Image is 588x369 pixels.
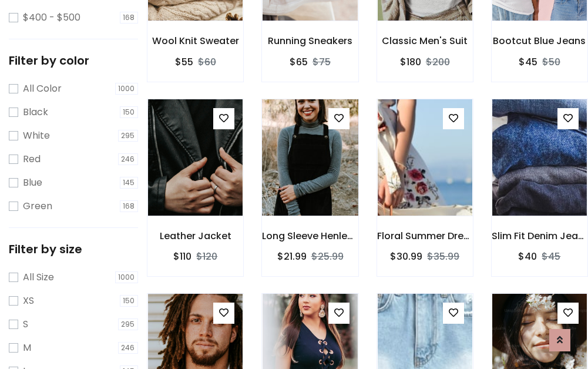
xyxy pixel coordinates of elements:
h6: $45 [519,56,537,68]
del: $60 [198,55,216,69]
span: 295 [118,318,139,330]
h6: Classic Men's Suit [377,35,473,46]
del: $25.99 [311,250,344,263]
h6: Bootcut Blue Jeans [492,35,587,46]
del: $35.99 [427,250,459,263]
h6: $21.99 [277,251,307,262]
span: 1000 [115,83,139,95]
h6: Wool Knit Sweater [147,35,243,46]
del: $200 [426,55,450,69]
span: 150 [120,106,139,118]
label: Blue [23,176,42,190]
label: S [23,317,28,331]
label: Red [23,152,41,166]
h5: Filter by size [9,242,138,256]
label: White [23,129,50,143]
del: $45 [542,250,560,263]
del: $75 [313,55,331,69]
h6: $110 [173,251,191,262]
span: 246 [118,342,139,354]
span: 145 [120,177,139,189]
h6: Floral Summer Dress [377,230,473,241]
span: 168 [120,200,139,212]
del: $120 [196,250,217,263]
h6: $40 [518,251,537,262]
h5: Filter by color [9,53,138,68]
h6: $180 [400,56,421,68]
h6: Slim Fit Denim Jeans [492,230,587,241]
label: Green [23,199,52,213]
h6: Leather Jacket [147,230,243,241]
h6: Running Sneakers [262,35,358,46]
span: 168 [120,12,139,24]
h6: $55 [175,56,193,68]
label: XS [23,294,34,308]
h6: $30.99 [390,251,422,262]
span: 150 [120,295,139,307]
h6: Long Sleeve Henley T-Shirt [262,230,358,241]
label: $400 - $500 [23,11,80,25]
h6: $65 [290,56,308,68]
label: M [23,341,31,355]
span: 1000 [115,271,139,283]
label: Black [23,105,48,119]
del: $50 [542,55,560,69]
span: 246 [118,153,139,165]
label: All Color [23,82,62,96]
span: 295 [118,130,139,142]
label: All Size [23,270,54,284]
